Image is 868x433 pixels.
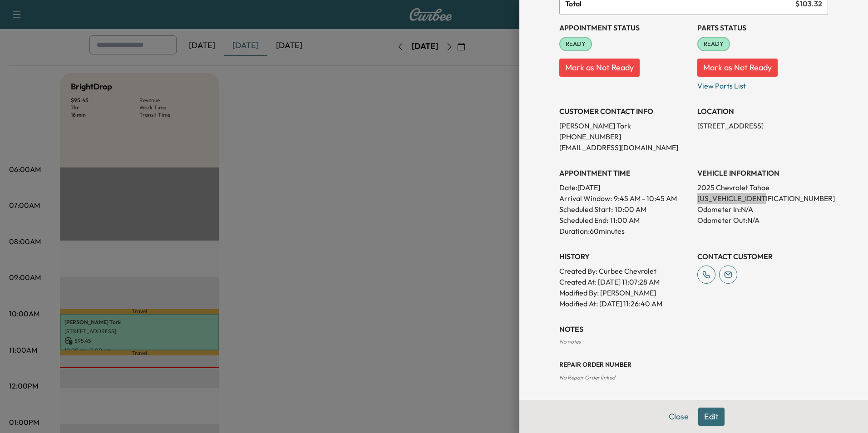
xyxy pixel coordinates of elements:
[559,324,828,335] h3: NOTES
[559,287,690,298] p: Modified By : [PERSON_NAME]
[697,215,828,226] p: Odometer Out: N/A
[559,276,690,287] p: Created At : [DATE] 11:07:28 AM
[697,193,828,204] p: [US_VEHICLE_IDENTIFICATION_NUMBER]
[697,77,828,91] p: View Parts List
[697,182,828,193] p: 2025 Chevrolet Tahoe
[559,215,608,226] p: Scheduled End:
[559,120,690,131] p: [PERSON_NAME] Tork
[697,167,828,178] h3: VEHICLE INFORMATION
[610,215,640,226] p: 11:00 AM
[559,131,690,142] p: [PHONE_NUMBER]
[697,251,828,262] h3: CONTACT CUSTOMER
[559,193,690,204] p: Arrival Window:
[663,408,695,426] button: Close
[614,193,677,204] span: 9:45 AM - 10:45 AM
[559,266,690,276] p: Created By : Curbee Chevrolet
[559,298,690,309] p: Modified At : [DATE] 11:26:40 AM
[559,374,615,381] span: No Repair Order linked
[698,39,729,49] span: READY
[559,167,690,178] h3: APPOINTMENT TIME
[697,59,778,77] button: Mark as Not Ready
[698,408,725,426] button: Edit
[559,204,613,215] p: Scheduled Start:
[559,338,828,345] div: No notes
[560,39,591,49] span: READY
[559,251,690,262] h3: History
[559,226,690,236] p: Duration: 60 minutes
[697,22,828,33] h3: Parts Status
[615,204,646,215] p: 10:00 AM
[559,106,690,117] h3: CUSTOMER CONTACT INFO
[559,360,828,369] h3: Repair Order number
[697,120,828,131] p: [STREET_ADDRESS]
[559,182,690,193] p: Date: [DATE]
[559,59,640,77] button: Mark as Not Ready
[697,204,828,215] p: Odometer In: N/A
[559,142,690,153] p: [EMAIL_ADDRESS][DOMAIN_NAME]
[697,106,828,117] h3: LOCATION
[559,22,690,33] h3: Appointment Status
